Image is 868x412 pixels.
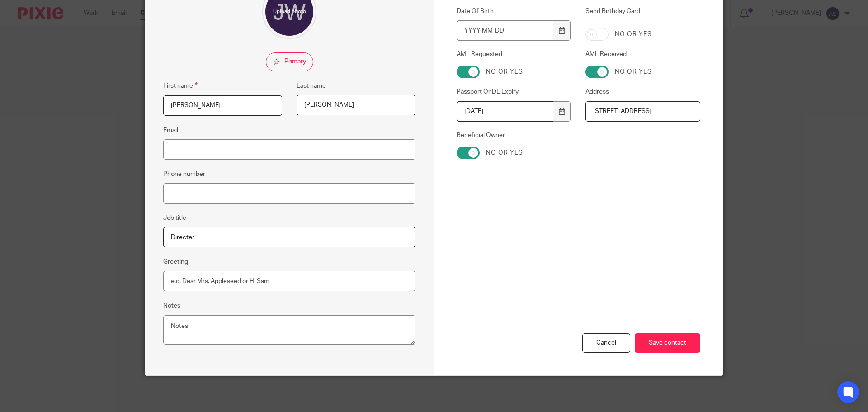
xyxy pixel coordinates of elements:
[457,131,571,140] label: Beneficial Owner
[615,30,652,39] label: No or yes
[163,126,178,135] label: Email
[585,87,700,96] label: Address
[486,67,523,76] label: No or yes
[163,81,198,91] label: First name
[457,20,553,41] input: YYYY-MM-DD
[615,67,652,76] label: No or yes
[163,213,186,223] label: Job title
[457,87,571,96] label: Passport Or DL Expiry
[486,148,523,157] label: No or yes
[163,301,180,310] label: Notes
[585,7,700,21] label: Send Birthday Card
[163,257,188,266] label: Greeting
[582,333,630,353] div: Cancel
[163,170,205,179] label: Phone number
[457,50,571,59] label: AML Requested
[635,333,700,353] input: Save contact
[457,7,571,16] label: Date Of Birth
[585,50,700,59] label: AML Received
[163,271,415,291] input: e.g. Dear Mrs. Appleseed or Hi Sam
[457,101,553,122] input: YYYY-MM-DD
[297,81,326,90] label: Last name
